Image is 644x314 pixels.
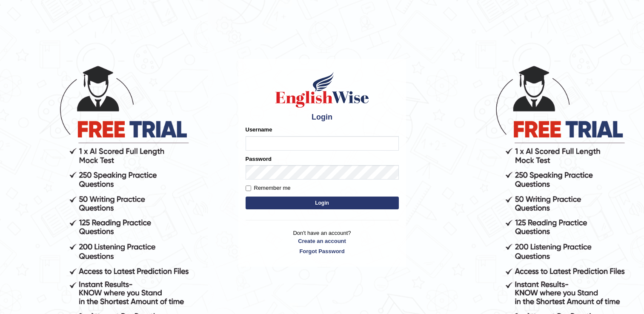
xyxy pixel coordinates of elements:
[246,184,291,192] label: Remember me
[246,247,399,255] a: Forgot Password
[246,155,272,163] label: Password
[246,186,251,191] input: Remember me
[246,229,399,255] p: Don't have an account?
[274,71,371,109] img: Logo of English Wise sign in for intelligent practice with AI
[246,113,399,122] h4: Login
[246,126,272,134] label: Username
[246,237,399,245] a: Create an account
[246,197,399,209] button: Login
